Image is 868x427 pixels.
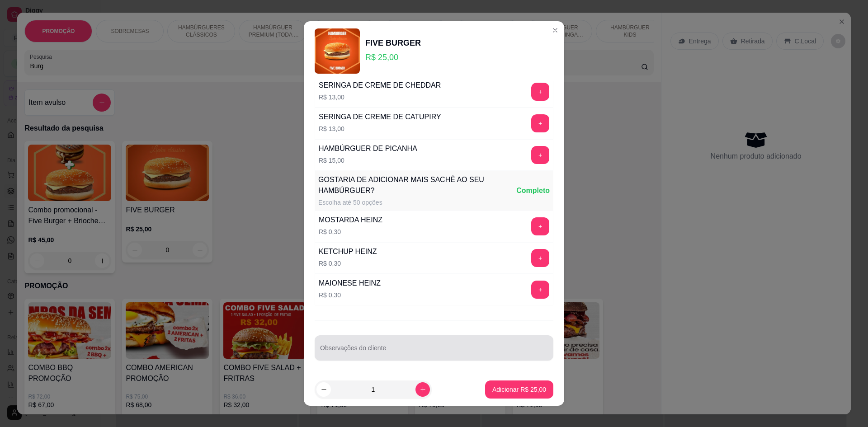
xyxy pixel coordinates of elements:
[492,385,546,394] p: Adicionar R$ 25,00
[319,291,381,300] p: R$ 0,30
[548,23,562,38] button: Close
[318,174,516,196] div: GOSTARIA DE ADICIONAR MAIS SACHÊ AO SEU HAMBÚRGUER?
[365,51,421,64] p: R$ 25,00
[531,146,549,164] button: add
[319,143,417,154] div: HAMBÚRGUER DE PICANHA
[315,28,360,74] img: product-image
[319,278,381,289] div: MAIONESE HEINZ
[531,114,549,132] button: add
[531,281,549,299] button: add
[319,215,382,225] div: MOSTARDA HEINZ
[531,83,549,101] button: add
[319,227,382,236] p: R$ 0,30
[319,124,441,133] p: R$ 13,00
[531,217,549,235] button: add
[319,246,377,257] div: KETCHUP HEINZ
[531,249,549,267] button: add
[319,80,441,91] div: SERINGA DE CREME DE CHEDDAR
[316,382,331,397] button: decrease-product-quantity
[516,185,550,196] div: Completo
[319,112,441,122] div: SERINGA DE CREME DE CATUPIRY
[415,382,430,397] button: increase-product-quantity
[365,37,421,49] div: FIVE BURGER
[319,259,377,268] p: R$ 0,30
[320,347,548,356] input: Observações do cliente
[485,380,553,399] button: Adicionar R$ 25,00
[319,93,441,102] p: R$ 13,00
[319,156,417,165] p: R$ 15,00
[318,198,516,207] div: Escolha até 50 opções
